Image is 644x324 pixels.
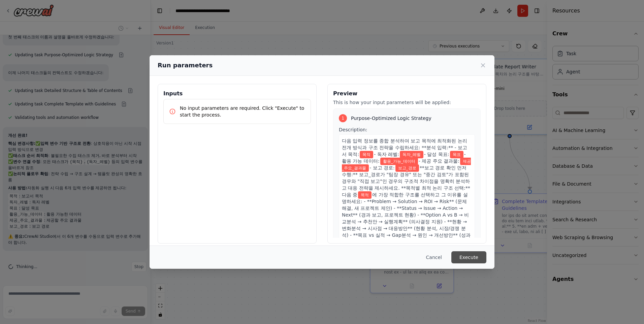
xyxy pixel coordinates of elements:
span: - 독자 레벨: [374,152,399,157]
p: No input parameters are required. Click "Execute" to start the process. [180,105,305,118]
span: **보고 경로 확인 먼저 수행:** 보고_경로가 "팀장 경유" 또는 "중간 검토"가 포함된 경우와 "직접 보고"인 경우의 구조적 차이점을 명확히 분석하고 대응 전략을 제시하세... [342,165,470,197]
span: - 달성 목표: [424,152,449,157]
h3: Preview [333,90,481,98]
span: Variable: 활용_가능_데이터 [380,158,418,165]
span: - 보고 경로: [369,165,395,170]
h3: Inputs [163,90,311,98]
span: - 활용 가능 데이터: [342,152,466,164]
span: Variable: 목적 [358,191,372,199]
span: Variable: 목적 [360,151,373,158]
button: Execute [451,251,486,263]
span: - 제공 주요 결과물: [419,158,459,164]
span: 에 가장 적합한 구조를 선택하고 그 이유를 설명하세요: - **Problem → Solution → ROI → Risk** (문제 해결, 새 프로젝트 제안) - **Statu... [342,192,471,251]
span: Variable: 제공_주요_결과물 [342,158,471,172]
button: Cancel [421,251,447,263]
span: Variable: 목표 [450,151,463,158]
span: Variable: 독자_레벨 [400,151,423,158]
p: This is how your input parameters will be applied: [333,99,481,106]
span: Purpose-Optimized Logic Strategy [351,115,431,122]
div: 1 [339,114,347,122]
span: 다음 입력 정보를 종합 분석하여 보고 목적에 최적화된 논리 전개 방식과 구조 전략을 수립하세요: **분석 입력:** - 보고서 목적: [342,138,467,157]
h2: Run parameters [158,61,213,70]
span: Variable: 보고_경로 [395,164,419,172]
span: Description: [339,127,367,132]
